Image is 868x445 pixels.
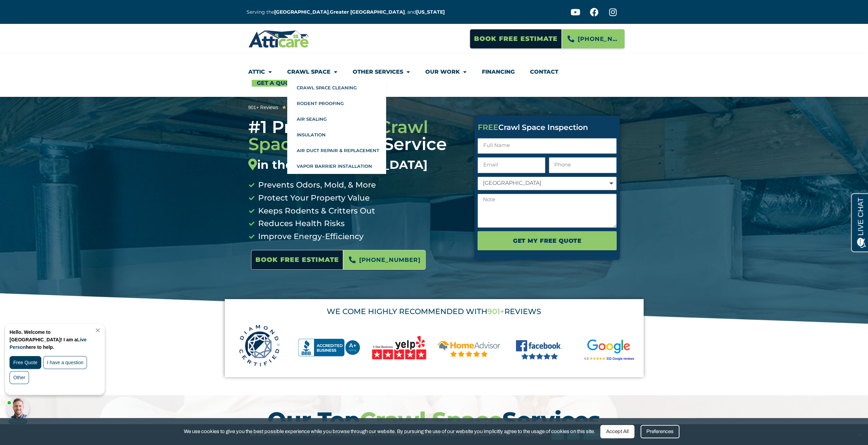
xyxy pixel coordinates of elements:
p: Serving the , , and [247,8,450,16]
input: Email [477,157,545,173]
a: Financing [482,64,515,80]
a: Rodent Proofing [287,95,386,111]
span: Improve Energy-Efficiency [256,230,364,243]
div: Preferences [641,425,679,438]
span: Get My FREE Quote [513,235,582,247]
a: Our Work [425,64,467,80]
a: Greater [GEOGRAPHIC_DATA] [330,9,405,15]
input: Only numbers and phone characters (#, -, *, etc) are accepted. [549,157,617,173]
h2: Our Top Services [247,409,622,431]
span: Protect Your Property Value [256,192,370,205]
i: ★ [282,103,286,112]
span: [PHONE_NUMBER] [359,254,420,266]
a: Insulation [287,127,386,143]
a: Book Free Estimate [251,250,343,270]
a: Attic [248,64,272,80]
div: Crawl Space Inspection [477,124,617,131]
a: Contact [530,64,558,80]
div: Accept All [600,425,634,438]
h3: #1 Professional Service [248,119,465,172]
nav: Menu [248,64,620,87]
span: Reduces Health Risks [256,217,345,230]
span: Crawl Space Cleaning [248,117,428,154]
a: Vapor Barrier Installation [287,158,386,174]
a: Book Free Estimate [470,29,562,49]
div: WE COME HIGHLY RECOMMENDED WITH REVIEWS [234,308,635,315]
span: Book Free Estimate [474,32,557,45]
span: Book Free Estimate [255,253,339,266]
span: Opens a chat window [17,5,55,14]
div: 5/5 [282,103,306,112]
a: Other Services [353,64,410,80]
ul: Crawl Space [287,80,386,174]
input: Full Name [477,138,617,154]
i: ★ [286,103,291,112]
span: Crawl Space [359,406,502,433]
a: [PHONE_NUMBER] [343,250,426,270]
span: Keeps Rodents & Critters Out [256,205,375,218]
a: Get A Quote [252,80,302,87]
a: [PHONE_NUMBER] [562,29,625,49]
button: Get My FREE Quote [477,231,617,250]
span: Prevents Odors, Mold, & More [256,179,376,192]
a: [US_STATE] [416,9,445,15]
span: FREE [477,123,498,132]
a: [GEOGRAPHIC_DATA] [274,9,329,15]
a: Crawl Space Cleaning [287,80,386,95]
span: [PHONE_NUMBER] [578,33,619,45]
iframe: Chat Invitation [3,322,113,425]
div: in the [GEOGRAPHIC_DATA] [248,158,465,172]
a: Crawl Space [287,64,337,80]
a: Air Sealing [287,111,386,127]
span: We use cookies to give you the best possible experience while you browse through our website. By ... [184,427,595,436]
div: 901+ Reviews [248,104,278,112]
span: 901+ [487,307,504,316]
a: Air Duct Repair & Replacement [287,143,386,158]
